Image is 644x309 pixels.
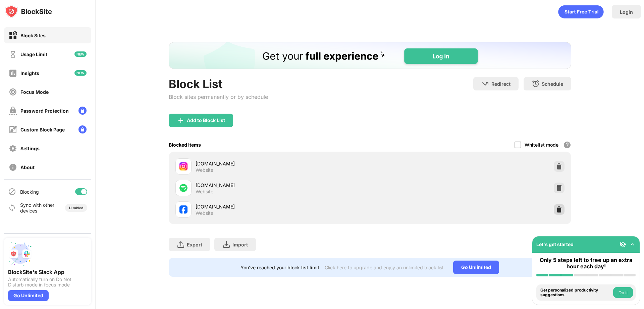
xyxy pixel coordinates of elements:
div: Import [232,242,248,247]
div: Let's get started [536,241,574,247]
div: Website [196,210,213,216]
div: animation [558,5,604,18]
div: Insights [20,70,39,76]
img: logo-blocksite.svg [5,5,52,18]
div: Block List [169,77,268,91]
div: Usage Limit [20,51,47,57]
img: settings-off.svg [9,144,17,153]
img: lock-menu.svg [78,107,87,115]
div: Get personalized productivity suggestions [540,288,611,298]
div: Custom Block Page [20,127,65,132]
img: sync-icon.svg [8,204,16,212]
div: Only 5 steps left to free up an extra hour each day! [536,257,636,270]
div: Add to Block List [187,118,225,123]
img: blocking-icon.svg [8,188,16,196]
div: Settings [20,146,40,151]
div: Website [196,189,213,195]
div: Block Sites [20,33,46,38]
div: Login [620,9,633,15]
div: Automatically turn on Do Not Disturb mode in focus mode [8,277,87,287]
button: Do it [613,287,633,298]
div: Go Unlimited [8,290,49,301]
img: lock-menu.svg [78,125,87,133]
img: password-protection-off.svg [9,107,17,115]
img: about-off.svg [9,163,17,171]
div: About [20,164,35,170]
div: [DOMAIN_NAME] [196,182,370,189]
img: favicons [179,184,187,192]
div: You’ve reached your block list limit. [240,265,321,270]
div: Sync with other devices [20,202,55,214]
img: new-icon.svg [74,70,87,76]
div: Password Protection [20,108,69,114]
div: Disabled [69,206,83,210]
div: Blocked Items [169,142,201,148]
div: Click here to upgrade and enjoy an unlimited block list. [325,265,445,270]
img: time-usage-off.svg [9,50,17,59]
img: omni-setup-toggle.svg [629,241,636,248]
img: insights-off.svg [9,69,17,77]
div: Website [196,167,213,173]
img: push-slack.svg [8,242,32,266]
img: eye-not-visible.svg [620,241,626,248]
img: new-icon.svg [74,51,87,57]
div: BlockSite's Slack App [8,269,87,275]
div: Block sites permanently or by schedule [169,93,268,100]
img: focus-off.svg [9,88,17,96]
img: favicons [179,205,187,214]
img: customize-block-page-off.svg [9,125,17,134]
div: Schedule [542,81,563,87]
div: Focus Mode [20,89,49,95]
div: [DOMAIN_NAME] [196,160,370,167]
div: Whitelist mode [525,142,558,148]
div: Redirect [491,81,511,87]
div: Go Unlimited [453,261,499,274]
img: favicons [179,162,187,170]
div: Export [187,242,202,247]
div: Blocking [20,189,39,195]
iframe: Banner [169,42,571,69]
div: [DOMAIN_NAME] [196,203,370,210]
img: block-on.svg [9,31,17,40]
